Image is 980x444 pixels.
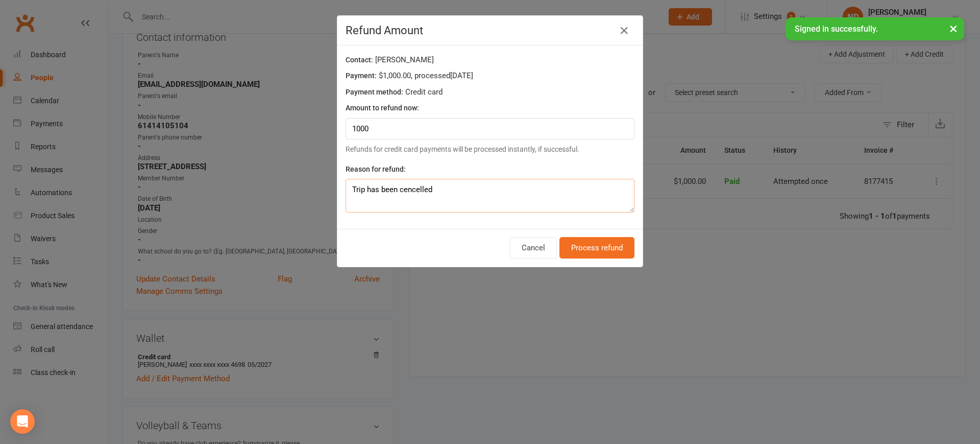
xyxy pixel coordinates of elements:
label: Contact: [346,54,373,65]
div: [PERSON_NAME] [346,54,634,69]
label: Payment method: [346,86,403,98]
span: Signed in successfully. [795,24,878,34]
div: Refunds for credit card payments will be processed instantly, if successful. [346,144,634,155]
label: Payment: [346,70,377,81]
button: Cancel [510,237,557,259]
div: Credit card [346,86,634,102]
div: $1,000.00 , processed [DATE] [346,69,634,85]
div: Open Intercom Messenger [10,409,35,434]
label: Amount to refund now: [346,102,419,113]
button: Process refund [559,237,634,259]
label: Reason for refund: [346,163,406,175]
textarea: Trip has been cencelled [346,179,634,213]
button: × [944,17,963,39]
